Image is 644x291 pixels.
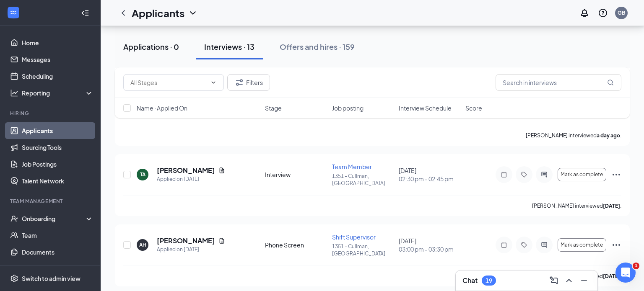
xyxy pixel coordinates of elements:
svg: Filter [234,77,244,88]
div: Interview [265,170,327,179]
div: Applied on [DATE] [157,175,225,183]
a: Messages [22,51,93,68]
a: Sourcing Tools [22,139,93,156]
b: [DATE] [603,203,620,209]
svg: MagnifyingGlass [607,79,614,86]
a: Surveys [22,260,93,277]
div: Phone Screen [265,241,327,249]
span: Team Member [332,163,372,170]
svg: Ellipses [611,170,621,180]
h5: [PERSON_NAME] [157,166,215,175]
button: Mark as complete [558,168,606,181]
div: Applications · 0 [123,41,179,52]
svg: Settings [10,274,18,283]
iframe: Intercom live chat [615,263,636,283]
div: Onboarding [22,214,86,223]
a: Talent Network [22,173,93,189]
a: Documents [22,244,93,260]
span: Mark as complete [561,172,603,178]
svg: Collapse [81,9,89,17]
svg: Note [499,171,509,178]
button: ChevronUp [562,274,576,287]
p: [PERSON_NAME] interviewed . [526,132,621,139]
input: All Stages [130,78,207,87]
svg: ChevronUp [564,276,574,286]
svg: ChevronLeft [118,8,128,18]
input: Search in interviews [496,74,621,91]
svg: Tag [519,242,529,248]
b: [DATE] [603,273,620,279]
a: Scheduling [22,68,93,85]
svg: Analysis [10,89,18,97]
span: Name · Applied On [137,104,187,112]
div: TA [140,171,145,178]
h1: Applicants [132,6,184,20]
div: Hiring [10,110,92,117]
span: Stage [265,104,282,112]
svg: ChevronDown [188,8,198,18]
span: Interview Schedule [399,104,452,112]
svg: Ellipses [611,240,621,250]
svg: Notifications [579,8,589,18]
b: a day ago [597,132,620,139]
span: Score [465,104,482,112]
div: Team Management [10,198,92,205]
div: Interviews · 13 [204,41,254,52]
svg: Minimize [579,276,589,286]
div: GB [618,9,625,16]
h3: Chat [462,276,478,285]
button: ComposeMessage [547,274,561,287]
svg: Tag [519,171,529,178]
svg: ActiveChat [539,242,549,248]
div: [DATE] [399,237,460,253]
p: 1351 - Cullman, [GEOGRAPHIC_DATA] [332,243,394,257]
div: 19 [486,277,492,284]
button: Minimize [577,274,591,287]
svg: Note [499,242,509,248]
div: [DATE] [399,166,460,183]
a: Job Postings [22,156,93,173]
div: Reporting [22,89,94,97]
svg: UserCheck [10,214,18,223]
div: AH [139,241,146,248]
svg: Document [218,167,225,174]
span: 03:00 pm - 03:30 pm [399,245,460,253]
p: 1351 - Cullman, [GEOGRAPHIC_DATA] [332,173,394,187]
svg: ActiveChat [539,171,549,178]
a: Applicants [22,122,93,139]
div: Switch to admin view [22,274,80,283]
span: Shift Supervisor [332,233,376,241]
h5: [PERSON_NAME] [157,236,215,245]
button: Mark as complete [558,238,606,252]
svg: Document [218,237,225,244]
span: Mark as complete [561,242,603,248]
p: [PERSON_NAME] interviewed . [532,202,621,209]
span: Job posting [332,104,364,112]
button: Filter Filters [227,74,270,91]
svg: QuestionInfo [598,8,608,18]
svg: WorkstreamLogo [9,8,18,17]
div: Applied on [DATE] [157,245,225,254]
svg: ComposeMessage [549,276,559,286]
span: 1 [633,263,639,269]
a: Team [22,227,93,244]
span: 02:30 pm - 02:45 pm [399,175,460,183]
div: Offers and hires · 159 [280,41,355,52]
svg: ChevronDown [210,79,217,86]
a: Home [22,34,93,51]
